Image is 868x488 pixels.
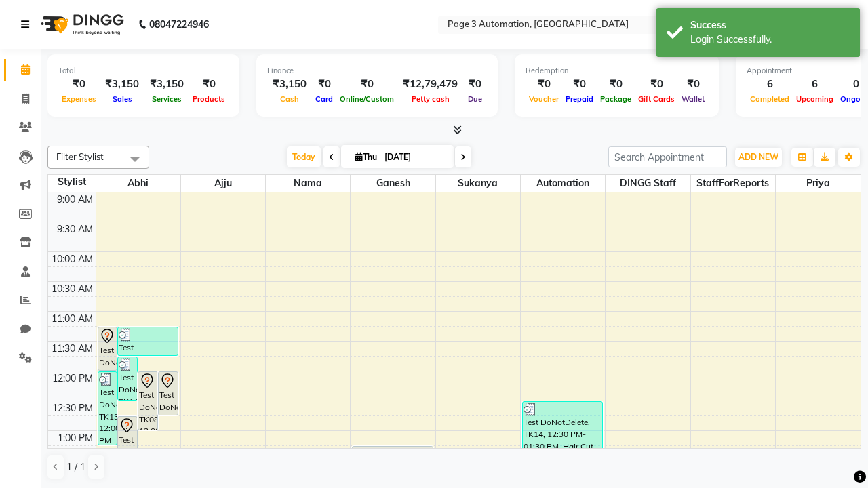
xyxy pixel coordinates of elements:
[55,431,96,445] div: 1:00 PM
[50,401,96,415] div: 12:30 PM
[465,94,486,104] span: Due
[58,77,100,92] div: ₹0
[397,77,463,92] div: ₹12,79,479
[149,5,209,43] b: 08047224946
[436,175,520,192] span: Sukanya
[66,460,85,474] span: 1 / 1
[738,152,778,162] span: ADD NEW
[54,222,96,237] div: 9:30 AM
[189,77,229,92] div: ₹0
[189,94,229,104] span: Products
[351,175,435,192] span: Ganesh
[521,175,605,192] span: Automation
[267,77,312,92] div: ₹3,150
[96,175,180,192] span: Abhi
[597,94,635,104] span: Package
[352,152,380,162] span: Thu
[562,94,597,104] span: Prepaid
[380,147,448,167] input: 2025-09-04
[50,371,96,386] div: 12:00 PM
[118,417,137,474] div: Test DoNotDelete, TK07, 12:45 PM-01:45 PM, Hair Cut-Women
[138,372,157,430] div: Test DoNotDelete, TK08, 12:00 PM-01:00 PM, Hair Cut-Women
[735,148,782,167] button: ADD NEW
[526,94,562,104] span: Voucher
[312,77,336,92] div: ₹0
[312,94,336,104] span: Card
[118,357,137,400] div: Test DoNotDelete, TK14, 11:45 AM-12:30 PM, Hair Cut-Men
[690,18,850,33] div: Success
[49,282,96,296] div: 10:30 AM
[58,65,229,77] div: Total
[526,77,562,92] div: ₹0
[287,146,321,167] span: Today
[118,327,177,355] div: Test DoNotDelete, TK12, 11:15 AM-11:45 AM, Hair Cut By Expert-Men
[58,94,100,104] span: Expenses
[606,175,690,192] span: DINGG Staff
[678,77,708,92] div: ₹0
[336,94,397,104] span: Online/Custom
[277,94,302,104] span: Cash
[98,372,117,445] div: Test DoNotDelete, TK13, 12:00 PM-01:15 PM, Hair Cut-Men,Hair Cut By Expert-Men
[181,175,265,192] span: Ajju
[747,77,793,92] div: 6
[159,372,178,415] div: Test DoNotDelete, TK06, 12:00 PM-12:45 PM, Hair Cut-Men
[597,77,635,92] div: ₹0
[608,146,727,167] input: Search Appointment
[54,192,96,207] div: 9:00 AM
[266,175,350,192] span: Nama
[35,5,127,43] img: logo
[793,77,837,92] div: 6
[336,77,397,92] div: ₹0
[49,312,96,326] div: 11:00 AM
[635,94,678,104] span: Gift Cards
[678,94,708,104] span: Wallet
[747,94,793,104] span: Completed
[793,94,837,104] span: Upcoming
[109,94,136,104] span: Sales
[100,77,144,92] div: ₹3,150
[98,327,117,370] div: Test DoNotDelete, TK09, 11:15 AM-12:00 PM, Hair Cut-Men
[463,77,487,92] div: ₹0
[49,252,96,266] div: 10:00 AM
[523,402,602,460] div: Test DoNotDelete, TK14, 12:30 PM-01:30 PM, Hair Cut-Women
[144,77,189,92] div: ₹3,150
[562,77,597,92] div: ₹0
[408,94,453,104] span: Petty cash
[526,65,708,77] div: Redemption
[149,94,185,104] span: Services
[49,342,96,356] div: 11:30 AM
[267,65,487,77] div: Finance
[691,175,775,192] span: StaffForReports
[690,33,850,47] div: Login Successfully.
[56,151,104,162] span: Filter Stylist
[635,77,678,92] div: ₹0
[776,175,861,192] span: Priya
[48,175,96,189] div: Stylist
